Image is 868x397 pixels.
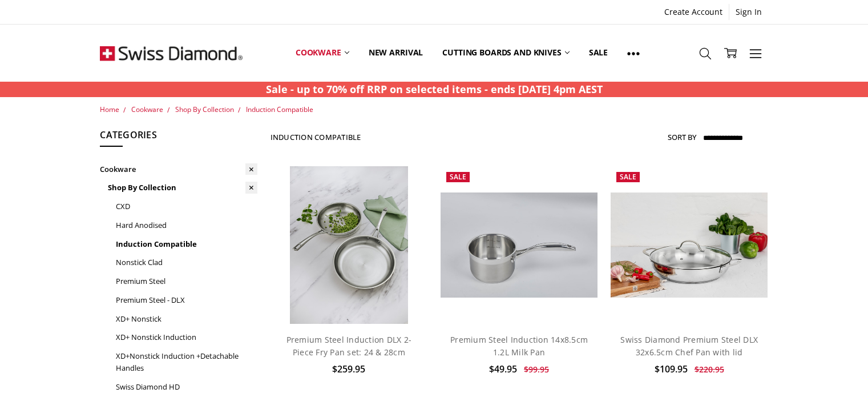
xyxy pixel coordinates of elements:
[441,193,598,298] img: Premium Steel Induction 14x8.5cm 1.2L Milk Pan
[100,128,257,147] h5: Categories
[450,172,466,182] span: Sale
[658,4,729,20] a: Create Account
[116,216,257,235] a: Hard Anodised
[290,166,408,324] img: Premium steel DLX 2pc fry pan set (28 and 24cm) life style shot
[108,178,257,197] a: Shop By Collection
[100,105,119,114] a: Home
[729,4,768,20] a: Sign In
[620,334,758,358] a: Swiss Diamond Premium Steel DLX 32x6.5cm Chef Pan with lid
[620,172,636,182] span: Sale
[116,272,257,291] a: Premium Steel
[116,253,257,272] a: Nonstick Clad
[489,363,517,375] span: $49.95
[116,197,257,216] a: CXD
[271,166,428,324] a: Premium steel DLX 2pc fry pan set (28 and 24cm) life style shot
[579,27,617,78] a: Sale
[116,328,257,347] a: XD+ Nonstick Induction
[611,166,768,324] a: Swiss Diamond Premium Steel DLX 32x6.5cm Chef Pan with lid
[359,27,433,78] a: New arrival
[441,166,598,324] a: Premium Steel Induction 14x8.5cm 1.2L Milk Pan
[433,27,579,78] a: Cutting boards and knives
[131,105,163,114] a: Cookware
[668,128,696,146] label: Sort By
[271,133,361,142] h1: Induction Compatible
[116,235,257,254] a: Induction Compatible
[450,334,588,358] a: Premium Steel Induction 14x8.5cm 1.2L Milk Pan
[116,310,257,328] a: XD+ Nonstick
[611,193,768,298] img: Swiss Diamond Premium Steel DLX 32x6.5cm Chef Pan with lid
[116,378,257,396] a: Swiss Diamond HD
[266,82,603,96] strong: Sale - up to 70% off RRP on selected items - ends [DATE] 4pm AEST
[116,347,257,378] a: XD+Nonstick Induction +Detachable Handles
[332,363,365,375] span: $259.95
[116,291,257,310] a: Premium Steel - DLX
[246,105,313,114] a: Induction Compatible
[695,364,724,375] span: $220.95
[100,25,243,82] img: Free Shipping On Every Order
[100,160,257,179] a: Cookware
[175,105,234,114] a: Shop By Collection
[286,27,359,78] a: Cookware
[286,334,412,358] a: Premium Steel Induction DLX 2-Piece Fry Pan set: 24 & 28cm
[524,364,549,375] span: $99.95
[617,27,649,79] a: Show All
[655,363,688,375] span: $109.95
